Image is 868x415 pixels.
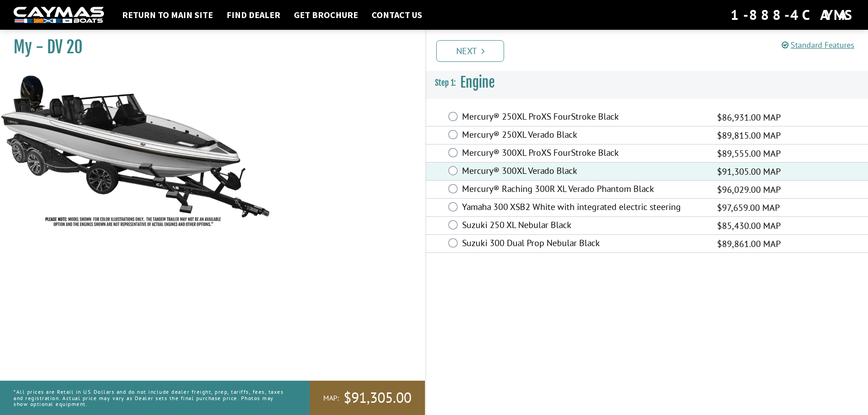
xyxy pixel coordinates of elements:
[462,129,706,142] label: Mercury® 250XL Verado Black
[782,40,854,50] a: Standard Features
[717,183,781,196] span: $96,029.00 MAP
[717,201,780,214] span: $97,659.00 MAP
[462,238,706,251] label: Suzuki 300 Dual Prop Nebular Black
[310,381,425,415] a: MAP:$91,305.00
[14,7,104,23] img: white-logo-c9c8dbefe5ff5ceceb0f0178aa75bf4bb51f6bca0971e226c86eb53dfe498488.png
[14,37,402,57] h1: My - DV 20
[462,165,706,178] label: Mercury® 300XL Verado Black
[717,237,781,251] span: $89,861.00 MAP
[717,147,781,160] span: $89,555.00 MAP
[731,5,854,25] div: 1-888-4CAYMAS
[717,129,781,142] span: $89,815.00 MAP
[462,111,706,124] label: Mercury® 250XL ProXS FourStroke Black
[323,393,339,403] span: MAP:
[344,388,411,407] span: $91,305.00
[426,66,868,99] h3: Engine
[462,219,706,233] label: Suzuki 250 XL Nebular Black
[717,219,781,233] span: $85,430.00 MAP
[436,40,504,62] a: Next
[462,183,706,196] label: Mercury® Raching 300R XL Verado Phantom Black
[717,165,781,178] span: $91,305.00 MAP
[717,111,781,124] span: $86,931.00 MAP
[289,9,363,21] a: Get Brochure
[14,384,289,411] p: *All prices are Retail in US Dollars and do not include dealer freight, prep, tariffs, fees, taxe...
[462,147,706,160] label: Mercury® 300XL ProXS FourStroke Black
[462,201,706,214] label: Yamaha 300 XSB2 White with integrated electric steering
[367,9,427,21] a: Contact Us
[434,39,868,62] ul: Pagination
[118,9,217,21] a: Return to main site
[222,9,285,21] a: Find Dealer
